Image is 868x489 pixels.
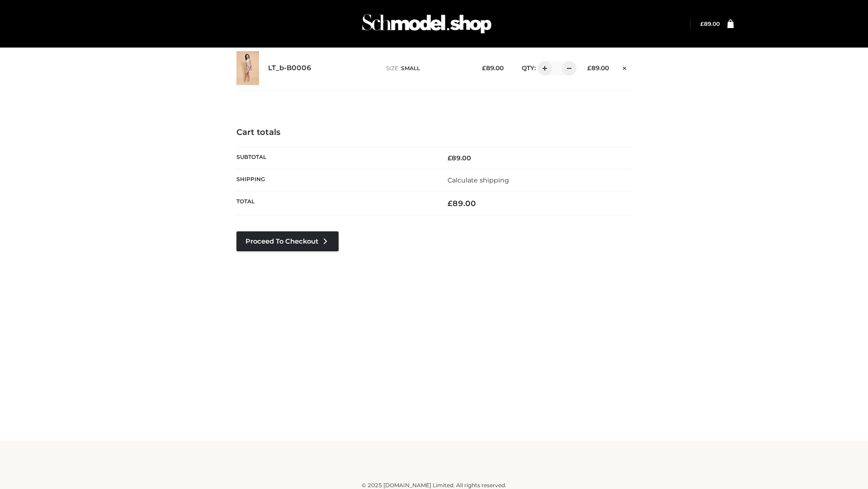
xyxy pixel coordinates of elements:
a: Remove this item [618,61,632,73]
th: Total [236,192,434,216]
span: £ [448,199,453,208]
a: LT_b-B0006 [268,64,311,72]
h4: Cart totals [236,128,632,138]
span: £ [482,64,486,72]
bdi: 89.00 [482,64,504,72]
bdi: 89.00 [587,64,609,72]
img: Schmodel Admin 964 [359,6,495,42]
span: SMALL [401,65,420,72]
a: Proceed to Checkout [236,231,339,251]
span: £ [700,20,704,27]
th: Subtotal [236,147,434,169]
bdi: 89.00 [448,154,471,162]
a: £89.00 [700,20,720,27]
a: Calculate shipping [448,176,509,184]
span: £ [587,64,591,72]
span: £ [448,154,452,162]
bdi: 89.00 [700,20,720,27]
p: size : [386,64,468,72]
div: QTY: [513,61,573,76]
bdi: 89.00 [448,199,476,208]
th: Shipping [236,169,434,191]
